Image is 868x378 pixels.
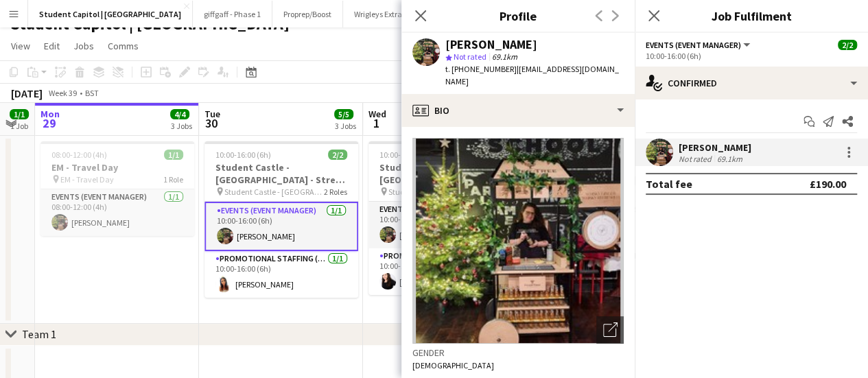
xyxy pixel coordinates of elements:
span: 2/2 [328,150,347,160]
span: 1 [366,115,386,131]
span: Jobs [73,40,94,52]
div: [PERSON_NAME] [445,38,537,51]
app-card-role: Promotional Staffing (Brand Ambassadors)1/110:00-16:00 (6h)[PERSON_NAME] [368,248,522,295]
span: Student Castle - [GEOGRAPHIC_DATA] - Street Team [224,187,324,197]
span: EM - Travel Day [60,174,114,185]
span: Edit [44,40,60,52]
button: Proprep/Boost [272,1,343,27]
span: 5/5 [334,109,353,119]
div: Team 1 [22,327,56,341]
app-job-card: 10:00-16:00 (6h)2/2Student Castle - [GEOGRAPHIC_DATA] - Street Team Student Castle - [GEOGRAPHIC_... [204,141,358,298]
span: Not rated [454,51,486,62]
span: Events (Event Manager) [646,40,741,50]
h3: Student Castle - [GEOGRAPHIC_DATA] - Freshers Fair [368,161,522,186]
span: 08:00-12:00 (4h) [51,150,107,160]
h3: Student Castle - [GEOGRAPHIC_DATA] - Street Team [204,161,358,186]
a: View [5,37,36,55]
span: 1 Role [163,174,183,185]
span: 69.1km [489,51,520,62]
div: Total fee [646,177,692,191]
app-card-role: Promotional Staffing (Brand Ambassadors)1/110:00-16:00 (6h)[PERSON_NAME] [204,251,358,298]
app-job-card: 08:00-12:00 (4h)1/1EM - Travel Day EM - Travel Day1 RoleEvents (Event Manager)1/108:00-12:00 (4h)... [40,141,194,236]
span: Week 39 [45,88,80,98]
span: 1/1 [10,109,29,119]
span: t. [PHONE_NUMBER] [445,64,517,74]
button: giffgaff - Phase 1 [193,1,272,27]
h3: Job Fulfilment [635,7,868,25]
span: 29 [38,115,60,131]
div: 3 Jobs [335,121,356,131]
div: Open photos pop-in [596,316,624,344]
span: 2/2 [838,40,857,50]
a: Comms [102,37,144,55]
div: 3 Jobs [171,121,192,131]
div: BST [85,88,99,98]
span: Wed [368,108,386,120]
div: [PERSON_NAME] [679,141,751,154]
span: Comms [108,40,139,52]
span: Student Castle - [GEOGRAPHIC_DATA] - Freshers Fair [388,187,488,197]
span: Tue [204,108,220,120]
a: Edit [38,37,65,55]
h3: Gender [412,346,624,359]
button: Wrigleys Extra [343,1,414,27]
div: [DATE] [11,86,43,100]
div: 10:00-16:00 (6h) [646,51,857,61]
app-job-card: 10:00-16:00 (6h)2/2Student Castle - [GEOGRAPHIC_DATA] - Freshers Fair Student Castle - [GEOGRAPHI... [368,141,522,295]
img: Crew avatar or photo [412,138,624,344]
h3: EM - Travel Day [40,161,194,174]
h3: Profile [401,7,635,25]
span: View [11,40,30,52]
app-card-role: Events (Event Manager)1/110:00-16:00 (6h)[PERSON_NAME] [204,202,358,251]
span: Mon [40,108,60,120]
div: £190.00 [810,177,846,191]
button: Student Capitol | [GEOGRAPHIC_DATA] [28,1,193,27]
span: | [EMAIL_ADDRESS][DOMAIN_NAME] [445,64,619,86]
div: 69.1km [714,154,745,164]
app-card-role: Events (Event Manager)1/108:00-12:00 (4h)[PERSON_NAME] [40,189,194,236]
div: 1 Job [10,121,28,131]
div: Not rated [679,154,714,164]
span: 30 [202,115,220,131]
span: 1/1 [164,150,183,160]
span: [DEMOGRAPHIC_DATA] [412,360,494,370]
app-card-role: Events (Event Manager)1/110:00-16:00 (6h)[PERSON_NAME] [368,202,522,248]
div: Bio [401,94,635,127]
span: 2 Roles [324,187,347,197]
span: 10:00-16:00 (6h) [215,150,271,160]
span: 10:00-16:00 (6h) [379,150,435,160]
a: Jobs [68,37,99,55]
button: Events (Event Manager) [646,40,752,50]
span: 4/4 [170,109,189,119]
div: Confirmed [635,67,868,99]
